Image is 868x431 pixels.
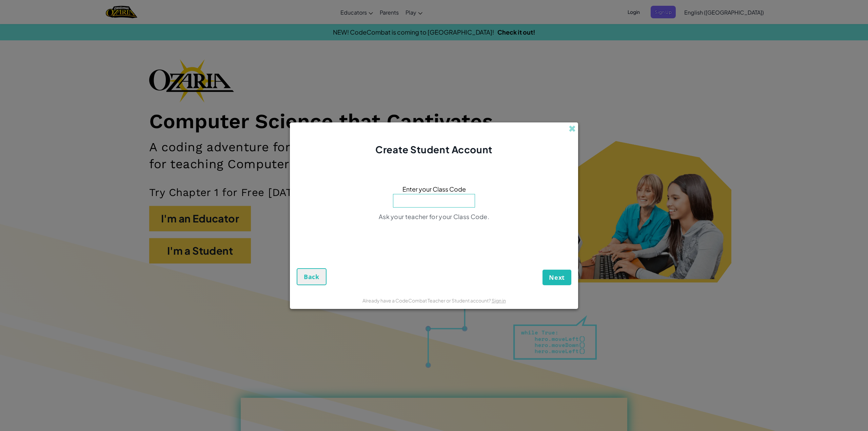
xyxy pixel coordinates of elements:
button: Next [542,270,571,285]
a: Sign in [492,297,506,303]
span: Create Student Account [375,143,492,155]
span: Already have a CodeCombat Teacher or Student account? [362,297,492,303]
span: Enter your Class Code [402,184,466,194]
button: Back [297,268,327,285]
span: Ask your teacher for your Class Code. [379,213,489,220]
span: Next [549,273,565,281]
span: Back [304,273,319,281]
